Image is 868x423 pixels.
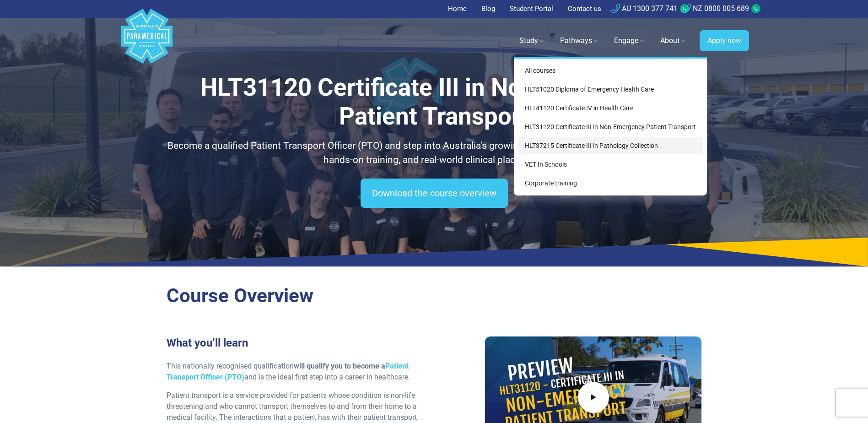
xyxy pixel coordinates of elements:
[514,57,707,195] div: Study
[167,361,429,383] p: This nationally recognised qualification and is the ideal first step into a career in healthcare.
[514,28,551,54] a: Study
[167,73,702,131] h1: HLT31120 Certificate III in Non-Emergency Patient Transport
[518,156,703,173] a: VET In Schools
[167,284,702,308] h2: Course Overview
[518,137,703,154] a: HLT37215 Certificate III in Pathology Collection
[700,30,749,51] a: Apply now
[361,179,508,208] a: Download the course overview
[518,81,703,98] a: HLT51020 Diploma of Emergency Health Care
[655,28,692,54] a: About
[518,100,703,117] a: HLT41120 Certificate IV in Health Care
[518,62,703,79] a: All courses
[518,119,703,136] a: HLT31120 Certificate III in Non-Emergency Patient Transport
[555,28,605,54] a: Pathways
[518,175,703,192] a: Corporate training
[119,18,174,64] a: Australian Paramedical College
[681,4,749,13] a: NZ 0800 005 689
[167,139,702,168] p: Become a qualified Patient Transport Officer (PTO) and step into Australia’s growing healthcare i...
[610,4,678,13] a: AU 1300 377 741
[167,362,409,381] a: Patient Transport Officer (PTO)
[167,362,409,381] strong: will qualify you to become a
[167,336,429,350] h3: What you’ll learn
[609,28,651,54] a: Engage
